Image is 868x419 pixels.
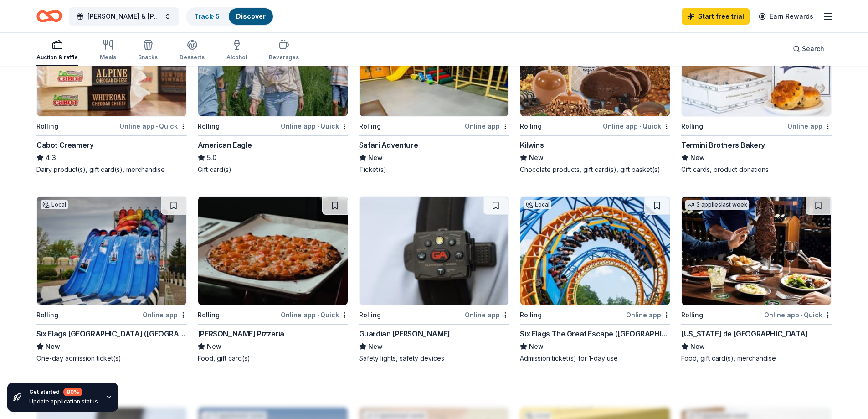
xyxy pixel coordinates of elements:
[681,7,832,174] a: Image for Termini Brothers Bakery11 applieslast weekRollingOnline appTermini Brothers BakeryNewGi...
[359,328,450,339] div: Guardian [PERSON_NAME]
[46,152,56,163] span: 4.3
[138,36,158,66] button: Snacks
[46,341,60,352] span: New
[36,121,58,132] div: Rolling
[359,196,509,363] a: Image for Guardian Angel DeviceRollingOnline appGuardian [PERSON_NAME]NewSafety lights, safety de...
[786,40,832,58] button: Search
[465,120,509,132] div: Online app
[690,152,705,163] span: New
[317,123,319,130] span: •
[520,310,542,321] div: Rolling
[226,36,247,66] button: Alcohol
[236,12,266,20] a: Discover
[198,196,348,363] a: Image for Pepe's PizzeriaRollingOnline app•Quick[PERSON_NAME] PizzeriaNewFood, gift card(s)
[520,196,670,363] a: Image for Six Flags The Great Escape (Queensbury)LocalRollingOnline appSix Flags The Great Escape...
[138,54,158,61] div: Snacks
[690,341,705,352] span: New
[186,7,274,26] button: Track· 5Discover
[787,120,832,132] div: Online app
[682,8,750,25] a: Start free trial
[520,354,670,363] div: Admission ticket(s) for 1-day use
[29,388,98,396] div: Get started
[359,7,509,174] a: Image for Safari AdventureLocalRollingOnline appSafari AdventureNewTicket(s)
[681,328,808,339] div: [US_STATE] de [GEOGRAPHIC_DATA]
[87,11,160,22] span: [PERSON_NAME] & [PERSON_NAME] Golf Tournament
[63,388,82,396] div: 80 %
[37,197,186,305] img: Image for Six Flags Darien Lake (Corfu)
[180,54,205,61] div: Desserts
[198,354,348,363] div: Food, gift card(s)
[41,200,68,209] div: Local
[801,311,802,319] span: •
[681,121,703,132] div: Rolling
[681,140,765,150] div: Termini Brothers Bakery
[36,36,78,66] button: Auction & raffle
[626,309,670,321] div: Online app
[198,121,220,132] div: Rolling
[180,36,205,66] button: Desserts
[198,140,252,150] div: American Eagle
[281,120,348,132] div: Online app Quick
[529,341,544,352] span: New
[520,328,670,339] div: Six Flags The Great Escape ([GEOGRAPHIC_DATA])
[29,398,98,405] div: Update application status
[359,354,509,363] div: Safety lights, safety devices
[100,54,116,61] div: Meals
[198,7,348,174] a: Image for American Eagle11 applieslast weekRollingOnline app•QuickAmerican Eagle5.0Gift card(s)
[529,152,544,163] span: New
[119,120,187,132] div: Online app Quick
[36,165,187,174] div: Dairy product(s), gift card(s), merchandise
[36,7,187,174] a: Image for Cabot Creamery2 applieslast weekRollingOnline app•QuickCabot Creamery4.3Dairy product(s...
[69,7,179,26] button: [PERSON_NAME] & [PERSON_NAME] Golf Tournament
[36,5,62,27] a: Home
[198,310,220,321] div: Rolling
[198,328,284,339] div: [PERSON_NAME] Pizzeria
[194,12,220,20] a: Track· 5
[520,197,670,305] img: Image for Six Flags The Great Escape (Queensbury)
[143,309,187,321] div: Online app
[36,54,78,61] div: Auction & raffle
[753,8,819,25] a: Earn Rewards
[681,310,703,321] div: Rolling
[520,140,544,150] div: Kilwins
[520,121,542,132] div: Rolling
[639,123,641,130] span: •
[681,165,832,174] div: Gift cards, product donations
[207,152,216,163] span: 5.0
[226,54,247,61] div: Alcohol
[603,120,670,132] div: Online app Quick
[269,36,299,66] button: Beverages
[520,165,670,174] div: Chocolate products, gift card(s), gift basket(s)
[359,165,509,174] div: Ticket(s)
[359,121,381,132] div: Rolling
[359,140,418,150] div: Safari Adventure
[368,341,383,352] span: New
[685,200,749,210] div: 3 applies last week
[802,43,824,54] span: Search
[36,328,187,339] div: Six Flags [GEOGRAPHIC_DATA] ([GEOGRAPHIC_DATA])
[36,310,58,321] div: Rolling
[207,341,221,352] span: New
[198,197,348,305] img: Image for Pepe's Pizzeria
[36,196,187,363] a: Image for Six Flags Darien Lake (Corfu)LocalRollingOnline appSix Flags [GEOGRAPHIC_DATA] ([GEOGRA...
[269,54,299,61] div: Beverages
[198,165,348,174] div: Gift card(s)
[520,7,670,174] a: Image for Kilwins3 applieslast weekRollingOnline app•QuickKilwinsNewChocolate products, gift card...
[465,309,509,321] div: Online app
[36,354,187,363] div: One-day admission ticket(s)
[360,197,509,305] img: Image for Guardian Angel Device
[317,311,319,319] span: •
[36,140,93,150] div: Cabot Creamery
[764,309,832,321] div: Online app Quick
[681,354,832,363] div: Food, gift card(s), merchandise
[681,196,832,363] a: Image for Texas de Brazil3 applieslast weekRollingOnline app•Quick[US_STATE] de [GEOGRAPHIC_DATA]...
[281,309,348,321] div: Online app Quick
[524,200,551,209] div: Local
[359,310,381,321] div: Rolling
[368,152,383,163] span: New
[682,197,831,305] img: Image for Texas de Brazil
[156,123,158,130] span: •
[100,36,116,66] button: Meals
